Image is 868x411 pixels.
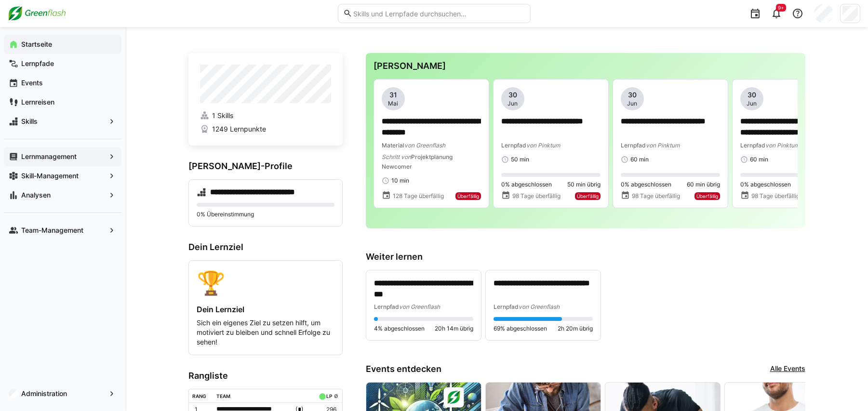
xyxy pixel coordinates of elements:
[627,100,637,107] span: Jun
[696,193,718,199] span: Überfällig
[508,90,517,100] span: 30
[188,371,343,381] h3: Rangliste
[197,211,334,218] p: 0% Übereinstimmung
[577,193,599,199] span: Überfällig
[740,142,765,149] span: Lernpfad
[382,142,404,149] span: Material
[519,303,560,310] span: von Greenflash
[216,393,230,399] div: Team
[507,100,518,107] span: Jun
[621,142,646,149] span: Lernpfad
[750,156,768,163] span: 60 min
[512,192,561,200] span: 98 Tage überfällig
[404,142,445,149] span: von Greenflash
[558,325,593,332] span: 2h 20m übrig
[374,325,425,332] span: 4% abgeschlossen
[435,325,473,332] span: 20h 14m übrig
[399,303,440,310] span: von Greenflash
[188,242,343,252] h3: Dein Lernziel
[457,193,479,199] span: Überfällig
[765,142,799,149] span: von Pinktum
[192,393,206,399] div: Rang
[197,268,334,297] div: 🏆
[501,181,552,188] span: 0% abgeschlossen
[628,90,637,100] span: 30
[374,303,399,310] span: Lernpfad
[200,111,331,120] a: 1 Skills
[501,142,526,149] span: Lernpfad
[646,142,680,149] span: von Pinktum
[751,192,800,200] span: 98 Tage überfällig
[366,252,805,262] h3: Weiter lernen
[326,393,332,399] div: LP
[212,111,233,120] span: 1 Skills
[770,364,805,374] a: Alle Events
[526,142,560,149] span: von Pinktum
[382,153,411,160] span: Schritt von
[352,9,525,18] input: Skills und Lernpfade durchsuchen…
[389,90,397,100] span: 31
[374,61,798,71] h3: [PERSON_NAME]
[366,364,441,374] h3: Events entdecken
[494,325,547,332] span: 69% abgeschlossen
[197,318,334,347] p: Sich ein eigenes Ziel zu setzen hilft, um motiviert zu bleiben und schnell Erfolge zu sehen!
[494,303,519,310] span: Lernpfad
[740,181,791,188] span: 0% abgeschlossen
[212,124,266,134] span: 1249 Lernpunkte
[632,192,680,200] span: 98 Tage überfällig
[511,156,529,163] span: 50 min
[393,192,444,200] span: 128 Tage überfällig
[621,181,671,188] span: 0% abgeschlossen
[778,5,784,11] span: 9+
[748,90,756,100] span: 30
[188,161,343,172] h3: [PERSON_NAME]-Profile
[687,181,720,188] span: 60 min übrig
[391,177,409,185] span: 10 min
[747,100,757,107] span: Jun
[388,100,398,107] span: Mai
[197,305,334,314] h4: Dein Lernziel
[334,391,338,399] a: ø
[630,156,649,163] span: 60 min
[382,153,453,170] span: Projektplanung Newcomer
[567,181,601,188] span: 50 min übrig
